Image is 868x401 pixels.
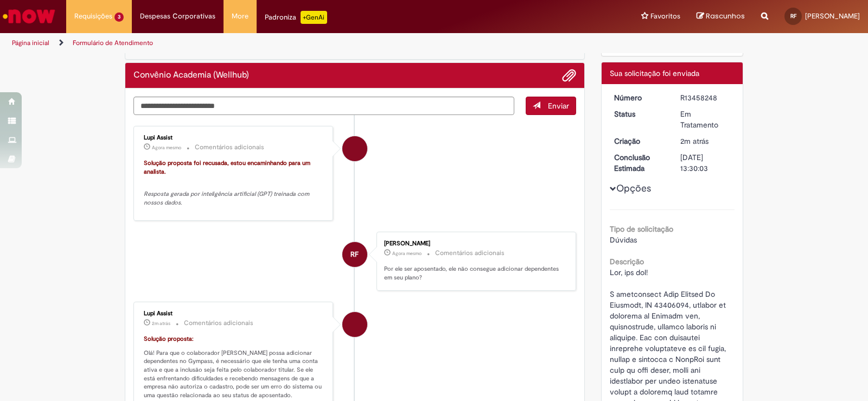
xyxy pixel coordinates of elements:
button: Enviar [526,97,576,115]
font: Solução proposta foi recusada, estou encaminhando para um analista. [144,159,312,176]
div: [DATE] 13:30:03 [680,152,731,174]
textarea: Digite sua mensagem aqui... [133,97,514,115]
div: Padroniza [265,11,327,24]
a: Rascunhos [697,11,745,22]
dt: Número [606,92,673,103]
div: Em Tratamento [680,109,731,130]
span: 3 [114,12,124,22]
span: Agora mesmo [392,250,422,257]
h2: Convênio Academia (Wellhub) Histórico de tíquete [133,71,249,80]
dt: Conclusão Estimada [606,152,673,174]
img: ServiceNow [1,5,57,27]
span: 2m atrás [680,136,709,146]
span: Sua solicitação foi enviada [610,68,699,78]
button: Adicionar anexos [562,68,576,82]
div: [PERSON_NAME] [384,240,565,247]
span: More [232,11,248,22]
span: Enviar [548,101,569,111]
b: Descrição [610,257,644,266]
b: Tipo de solicitação [610,224,673,234]
div: Lupi Assist [144,310,324,317]
div: R13458248 [680,92,731,103]
span: 2m atrás [152,320,170,327]
span: Favoritos [650,11,680,22]
time: 28/08/2025 14:30:07 [152,144,181,151]
span: Despesas Corporativas [140,11,215,22]
dt: Criação [606,136,673,147]
small: Comentários adicionais [435,249,505,258]
div: Lupi Assist [342,136,367,161]
span: RF [790,12,796,20]
span: Rascunhos [706,11,745,21]
span: RF [350,241,359,268]
font: Solução proposta: [144,335,194,343]
time: 28/08/2025 14:28:28 [152,320,170,327]
small: Comentários adicionais [195,143,264,152]
small: Comentários adicionais [184,319,253,328]
ul: Trilhas de página [8,33,571,53]
p: Por ele ser aposentado, ele não consegue adicionar dependentes em seu plano? [384,265,565,282]
time: 28/08/2025 14:30:06 [392,250,422,257]
span: Requisições [74,11,112,22]
div: Rafaela Franco [342,242,367,267]
a: Formulário de Atendimento [73,39,153,47]
p: +GenAi [301,11,327,24]
dt: Status [606,109,673,119]
span: Agora mesmo [152,144,181,151]
time: 28/08/2025 14:28:21 [680,136,709,146]
span: [PERSON_NAME] [805,11,860,21]
span: Dúvidas [610,235,637,245]
em: Resposta gerada por inteligência artificial (GPT) treinada com nossos dados. [144,190,311,207]
div: Lupi Assist [342,312,367,337]
a: Página inicial [12,39,49,47]
div: 28/08/2025 14:28:21 [680,136,731,147]
div: Lupi Assist [144,135,324,141]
